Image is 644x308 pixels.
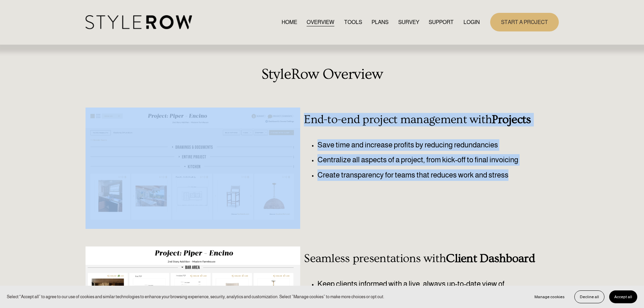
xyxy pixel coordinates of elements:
[429,18,454,27] a: folder dropdown
[609,290,637,303] button: Accept all
[446,252,535,265] strong: Client Dashboard
[580,294,599,299] span: Decline all
[398,18,419,27] a: SURVEY
[490,13,559,31] a: START A PROJECT
[574,290,604,303] button: Decline all
[86,66,559,83] h2: StyleRow Overview
[529,290,570,303] button: Manage cookies
[282,18,297,27] a: HOME
[429,18,454,26] span: SUPPORT
[317,169,539,181] p: Create transparency for teams that reduces work and stress
[7,293,384,300] p: Select “Accept all” to agree to our use of cookies and similar technologies to enhance your brows...
[317,154,539,166] p: Centralize all aspects of a project, from kick-off to final invoicing
[534,294,565,299] span: Manage cookies
[304,113,539,126] h3: End-to-end project management with
[317,278,519,301] p: Keep clients informed with a live, always up-to-date view of their project
[463,18,480,27] a: LOGIN
[307,18,334,27] a: OVERVIEW
[614,294,632,299] span: Accept all
[317,139,539,151] p: Save time and increase profits by reducing redundancies
[344,18,362,27] a: TOOLS
[372,18,388,27] a: PLANS
[492,113,531,126] strong: Projects
[86,15,192,29] img: StyleRow
[304,252,539,265] h3: Seamless presentations with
